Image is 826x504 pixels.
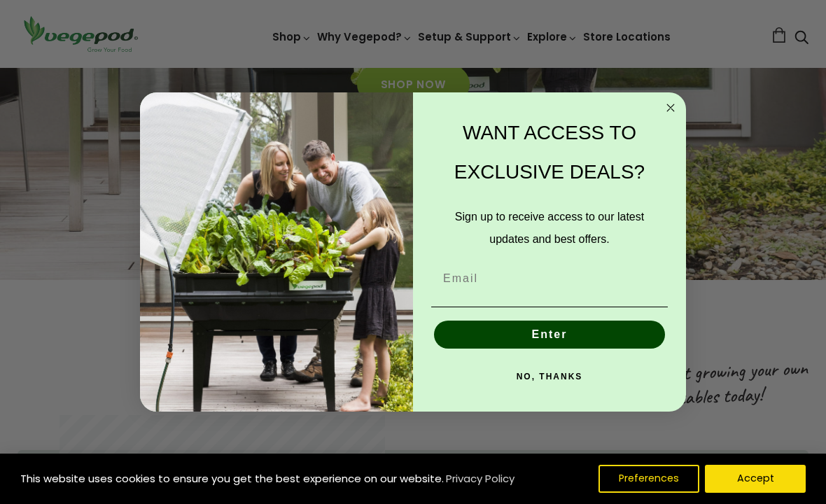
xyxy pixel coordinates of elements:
[434,321,665,349] button: Enter
[431,265,668,293] input: Email
[431,307,668,307] img: underline
[455,211,644,245] span: Sign up to receive access to our latest updates and best offers.
[140,92,413,412] img: e9d03583-1bb1-490f-ad29-36751b3212ff.jpeg
[454,122,645,183] span: WANT ACCESS TO EXCLUSIVE DEALS?
[598,465,699,493] button: Preferences
[444,466,517,491] a: Privacy Policy (opens in a new tab)
[20,471,444,486] span: This website uses cookies to ensure you get the best experience on our website.
[705,465,806,493] button: Accept
[431,363,668,391] button: NO, THANKS
[662,99,679,116] button: Close dialog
